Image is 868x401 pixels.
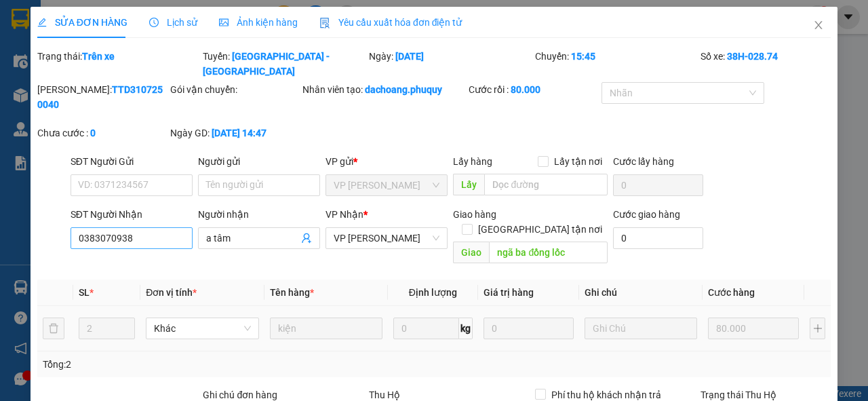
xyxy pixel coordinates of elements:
span: edit [37,18,47,27]
input: Dọc đường [489,242,607,263]
div: SĐT Người Gửi [71,154,193,169]
div: Ngày: [368,49,534,79]
input: Cước giao hàng [613,227,703,249]
div: Tuyến: [201,49,368,79]
span: Đơn vị tính [146,287,197,298]
div: Ngày GD: [170,126,300,140]
b: 0 [90,128,96,138]
div: Người gửi [198,154,320,169]
div: Số xe: [699,49,832,79]
div: Tổng: 2 [43,357,336,372]
div: Gói vận chuyển: [170,82,300,97]
div: Người nhận [198,207,320,222]
button: plus [810,318,825,339]
b: 80.000 [511,84,540,95]
span: VP Hà Huy Tập [334,228,439,248]
span: Lấy hàng [453,156,492,167]
b: dachoang.phuquy [365,84,442,95]
span: Giao hàng [453,209,496,220]
span: Giá trị hàng [484,287,534,298]
span: SL [79,287,90,298]
span: close [813,20,824,31]
span: SỬA ĐƠN HÀNG [37,17,127,28]
div: Trạng thái: [36,49,202,79]
button: Close [800,7,837,45]
span: Lấy tận nơi [549,154,608,169]
span: kg [459,318,473,339]
b: 15:45 [571,51,595,62]
input: Ghi Chú [585,318,697,339]
div: Cước rồi : [469,82,599,97]
span: clock-circle [149,18,159,27]
input: Dọc đường [484,174,607,195]
span: Định lượng [409,287,457,298]
b: [DATE] 14:47 [212,128,267,138]
b: [GEOGRAPHIC_DATA] - [GEOGRAPHIC_DATA] [203,51,330,77]
div: Nhân viên tạo: [302,82,466,97]
b: Trên xe [82,51,115,62]
span: Cước hàng [708,287,755,298]
span: Yêu cầu xuất hóa đơn điện tử [319,17,462,28]
div: SĐT Người Nhận [71,207,193,222]
span: Giao [453,242,489,263]
span: VP Ngọc Hồi [334,175,439,195]
img: icon [319,18,330,28]
label: Ghi chú đơn hàng [203,389,277,400]
span: Lấy [453,174,484,195]
span: Khác [154,318,250,339]
label: Cước lấy hàng [613,156,674,167]
label: Cước giao hàng [613,209,680,220]
div: VP gửi [325,154,448,169]
input: VD: Bàn, Ghế [270,318,382,339]
th: Ghi chú [579,280,703,306]
div: Chuyến: [534,49,700,79]
div: [PERSON_NAME]: [37,82,167,112]
b: 38H-028.74 [727,51,778,62]
span: Lịch sử [149,17,197,28]
div: Chưa cước : [37,126,167,140]
span: user-add [301,233,312,244]
input: Cước lấy hàng [613,174,703,196]
b: [DATE] [395,51,424,62]
button: delete [43,318,64,339]
input: 0 [484,318,574,339]
input: 0 [708,318,799,339]
span: VP Nhận [325,209,363,220]
span: Tên hàng [270,287,314,298]
span: picture [219,18,229,27]
span: [GEOGRAPHIC_DATA] tận nơi [473,222,608,237]
span: Ảnh kiện hàng [219,17,298,28]
span: Thu Hộ [369,389,400,400]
